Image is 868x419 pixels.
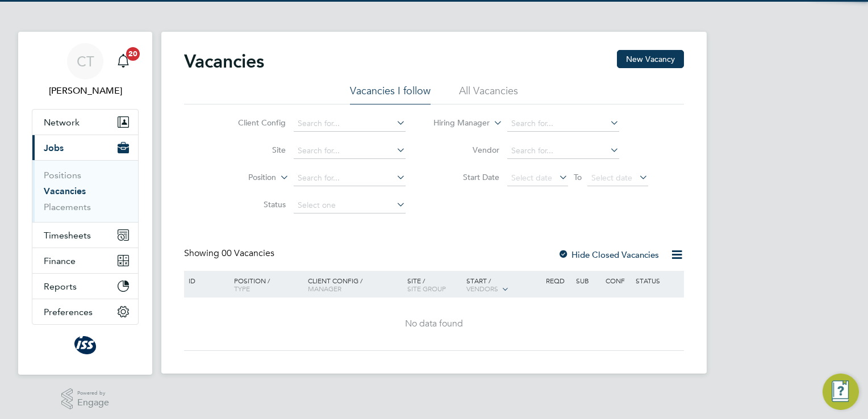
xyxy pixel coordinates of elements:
input: Select one [294,198,406,213]
nav: Main navigation [18,32,152,375]
input: Search for... [507,143,619,159]
span: Reports [44,281,77,292]
label: Site [220,145,286,155]
input: Search for... [294,170,406,186]
span: 20 [126,47,140,61]
span: Network [44,117,80,128]
a: 20 [112,43,135,79]
label: Hide Closed Vacancies [558,249,659,260]
div: Client Config / [305,271,404,298]
div: Position / [226,271,305,298]
span: 00 Vacancies [222,248,274,259]
div: Showing [184,248,277,259]
a: Positions [44,170,81,181]
li: All Vacancies [459,84,518,104]
a: Placements [44,202,91,212]
span: Select date [591,173,632,183]
div: Start / [464,271,543,299]
label: Hiring Manager [424,118,490,129]
li: Vacancies I follow [350,84,431,104]
a: Go to home page [32,336,139,354]
button: Reports [32,274,138,299]
div: Status [633,271,682,290]
input: Search for... [507,116,619,132]
label: Vendor [434,145,499,155]
label: Start Date [434,172,499,182]
div: Site / [404,271,464,298]
input: Search for... [294,143,406,159]
span: Timesheets [44,230,91,241]
span: Type [234,284,250,293]
button: Preferences [32,299,138,324]
span: Select date [511,173,552,183]
button: Engage Resource Center [823,374,859,410]
label: Client Config [220,118,286,128]
a: Vacancies [44,186,86,196]
div: No data found [186,318,682,330]
span: Jobs [44,143,64,153]
span: Site Group [407,284,446,293]
a: Powered byEngage [61,388,110,410]
label: Position [211,172,276,183]
span: Powered by [77,388,109,398]
span: Engage [77,398,109,408]
h2: Vacancies [184,50,264,73]
button: Jobs [32,135,138,160]
button: Finance [32,248,138,273]
div: Reqd [543,271,573,290]
span: CT [77,54,94,69]
input: Search for... [294,116,406,132]
button: New Vacancy [617,50,684,68]
span: Chris Tudor-Jones [32,84,139,98]
span: To [570,170,585,185]
span: Vendors [466,284,498,293]
img: issmediclean-logo-retina.png [74,336,95,354]
span: Finance [44,255,76,266]
div: ID [186,271,226,290]
button: Network [32,110,138,135]
span: Manager [308,284,341,293]
label: Status [220,199,286,209]
div: Conf [603,271,632,290]
div: Sub [573,271,603,290]
div: Jobs [32,160,138,222]
a: CT[PERSON_NAME] [32,43,139,98]
button: Timesheets [32,223,138,248]
span: Preferences [44,307,93,317]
